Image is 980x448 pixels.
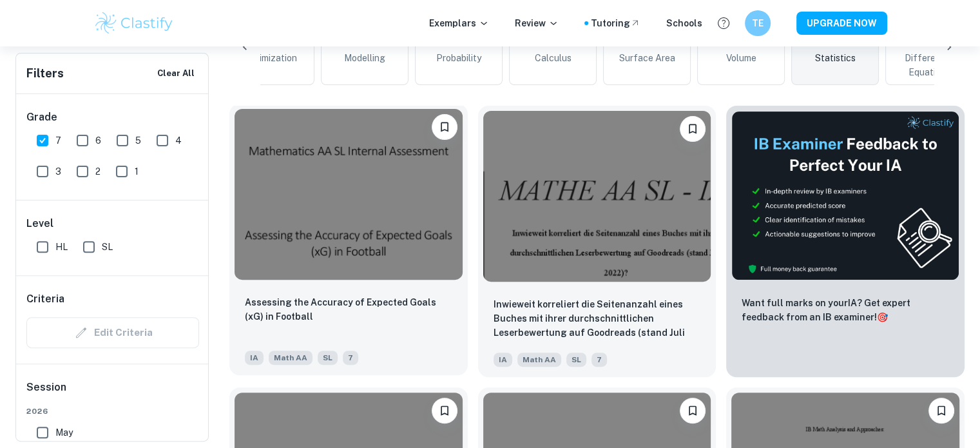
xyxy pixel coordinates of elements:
p: Review [515,16,559,30]
span: 3 [55,164,61,179]
a: Tutoring [591,16,640,30]
img: Thumbnail [731,111,959,280]
img: Math AA IA example thumbnail: Inwieweit korreliert die Seitenanzahl ei [483,111,711,282]
span: SL [318,351,338,365]
p: Exemplars [429,16,489,30]
span: Modelling [344,51,385,65]
a: BookmarkInwieweit korreliert die Seitenanzahl eines Buches mit ihrer durchschnittlichen Leserbewe... [478,106,716,377]
span: SL [566,353,586,367]
h6: Grade [26,110,199,125]
button: Bookmark [680,116,706,142]
span: 4 [175,133,182,148]
span: 2026 [26,405,199,417]
button: Bookmark [432,398,457,424]
button: Bookmark [680,398,706,424]
span: HL [55,240,68,254]
span: 7 [343,351,358,365]
a: Schools [666,16,702,30]
span: 6 [95,133,101,148]
span: SL [102,240,113,254]
span: Surface Area [619,51,675,65]
span: 2 [95,164,101,179]
button: Bookmark [432,114,457,140]
h6: Level [26,216,199,231]
span: 7 [591,353,607,367]
button: Clear All [154,64,198,83]
button: UPGRADE NOW [796,12,887,35]
p: Inwieweit korreliert die Seitenanzahl eines Buches mit ihrer durchschnittlichen Leserbewertung au... [494,297,701,341]
span: Calculus [535,51,572,65]
button: TE [745,10,771,36]
p: Want full marks on your IA ? Get expert feedback from an IB examiner! [742,296,949,324]
span: Differential Equations [891,51,967,79]
span: IA [494,353,512,367]
span: Math AA [269,351,312,365]
span: 7 [55,133,61,148]
span: IA [245,351,264,365]
span: May [55,425,73,440]
a: BookmarkAssessing the Accuracy of Expected Goals (xG) in FootballIAMath AASL7 [229,106,468,377]
h6: Criteria [26,291,64,307]
h6: Filters [26,64,64,83]
span: Volume [726,51,756,65]
button: Help and Feedback [713,12,735,34]
span: Probability [436,51,481,65]
button: Bookmark [928,398,954,424]
span: 1 [135,164,139,179]
h6: TE [750,16,765,30]
img: Math AA IA example thumbnail: Assessing the Accuracy of Expected Goals [235,109,463,280]
img: Clastify logo [93,10,175,36]
span: Math AA [517,353,561,367]
span: Optimization [244,51,297,65]
a: ThumbnailWant full marks on yourIA? Get expert feedback from an IB examiner! [726,106,965,377]
p: Assessing the Accuracy of Expected Goals (xG) in Football [245,295,452,324]
span: 5 [135,133,141,148]
h6: Session [26,380,199,405]
div: Criteria filters are unavailable when searching by topic [26,317,199,348]
span: Statistics [815,51,856,65]
span: 🎯 [877,312,888,322]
